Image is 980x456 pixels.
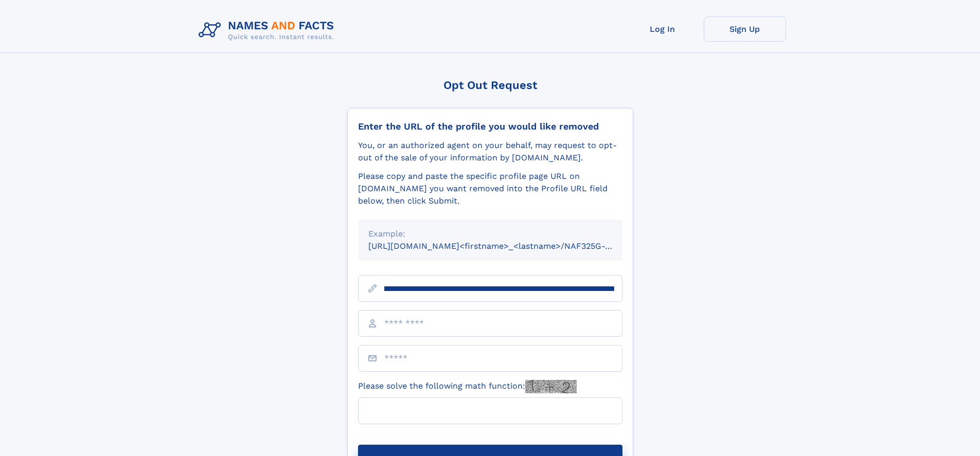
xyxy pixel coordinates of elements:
[621,16,704,42] a: Log In
[368,241,642,251] small: [URL][DOMAIN_NAME]<firstname>_<lastname>/NAF325G-xxxxxxxx
[194,16,343,44] img: Logo Names and Facts
[347,79,633,92] div: Opt Out Request
[368,228,612,240] div: Example:
[358,170,622,207] div: Please copy and paste the specific profile page URL on [DOMAIN_NAME] you want removed into the Pr...
[704,16,786,42] a: Sign Up
[358,139,622,164] div: You, or an authorized agent on your behalf, may request to opt-out of the sale of your informatio...
[358,380,577,393] label: Please solve the following math function:
[358,121,622,132] div: Enter the URL of the profile you would like removed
